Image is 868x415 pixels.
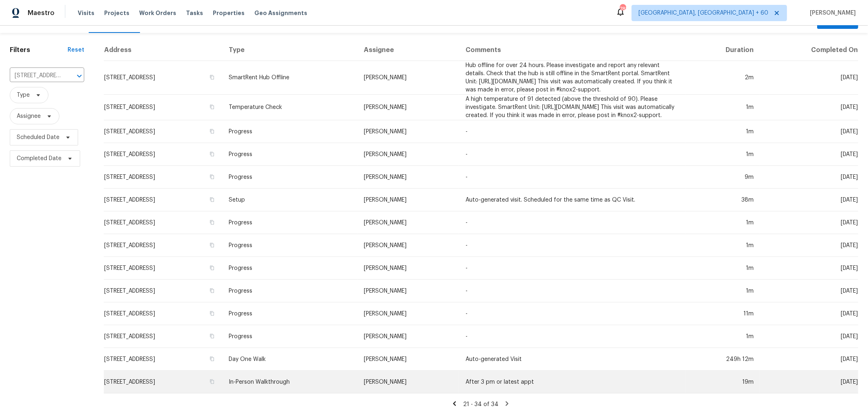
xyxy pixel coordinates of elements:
span: Type [17,91,30,99]
span: Assignee [17,112,41,120]
input: Search for an address... [10,70,61,82]
td: Auto-generated visit. Scheduled for the same time as QC Visit. [459,189,685,211]
td: [PERSON_NAME] [357,371,459,393]
button: Open [74,70,85,82]
td: Progress [222,234,357,257]
span: Maestro [28,9,55,17]
td: 1m [685,280,760,302]
span: Tasks [186,10,203,16]
button: Copy Address [208,264,216,272]
td: [DATE] [760,302,858,325]
td: - [459,257,685,280]
button: Copy Address [208,310,216,317]
span: 21 - 34 of 34 [463,402,498,407]
td: 2m [685,61,760,95]
td: [STREET_ADDRESS] [104,61,223,95]
span: Geo Assignments [254,9,307,17]
td: [DATE] [760,120,858,143]
td: Temperature Check [222,95,357,120]
th: Completed On [760,39,858,61]
td: [PERSON_NAME] [357,257,459,280]
td: [DATE] [760,280,858,302]
span: Properties [213,9,245,17]
td: [DATE] [760,95,858,120]
td: 1m [685,120,760,143]
span: [PERSON_NAME] [807,9,856,17]
td: [PERSON_NAME] [357,143,459,166]
td: Hub offline for over 24 hours. Please investigate and report any relevant details. Check that the... [459,61,685,95]
td: [STREET_ADDRESS] [104,280,223,302]
td: 249h 12m [685,348,760,371]
td: - [459,234,685,257]
span: Visits [78,9,94,17]
td: SmartRent Hub Offline [222,61,357,95]
td: [STREET_ADDRESS] [104,257,223,280]
td: - [459,143,685,166]
button: Copy Address [208,355,216,363]
td: Progress [222,120,357,143]
td: [DATE] [760,371,858,393]
td: - [459,280,685,302]
td: [PERSON_NAME] [357,189,459,211]
button: Copy Address [208,196,216,203]
td: [DATE] [760,143,858,166]
td: 1m [685,143,760,166]
td: A high temperature of 91 detected (above the threshold of 90). Please investigate. SmartRent Unit... [459,95,685,120]
button: Copy Address [208,173,216,180]
td: - [459,211,685,234]
td: [STREET_ADDRESS] [104,143,223,166]
td: After 3 pm or latest appt [459,371,685,393]
td: [STREET_ADDRESS] [104,211,223,234]
td: [PERSON_NAME] [357,325,459,348]
button: Copy Address [208,103,216,111]
h1: Filters [10,46,68,54]
td: [STREET_ADDRESS] [104,120,223,143]
button: Copy Address [208,287,216,294]
th: Assignee [357,39,459,61]
th: Type [222,39,357,61]
td: [STREET_ADDRESS] [104,325,223,348]
td: Progress [222,257,357,280]
td: [DATE] [760,257,858,280]
th: Address [104,39,223,61]
button: Copy Address [208,378,216,385]
td: [STREET_ADDRESS] [104,166,223,189]
td: 19m [685,371,760,393]
td: [PERSON_NAME] [357,234,459,257]
td: [PERSON_NAME] [357,61,459,95]
td: [DATE] [760,166,858,189]
td: 1m [685,211,760,234]
td: [STREET_ADDRESS] [104,234,223,257]
td: [PERSON_NAME] [357,211,459,234]
td: 1m [685,325,760,348]
span: Work Orders [139,9,176,17]
td: [STREET_ADDRESS] [104,302,223,325]
td: - [459,166,685,189]
span: Scheduled Date [17,133,59,141]
span: Completed Date [17,154,61,163]
td: In-Person Walkthrough [222,371,357,393]
td: Auto-generated Visit [459,348,685,371]
td: 38m [685,189,760,211]
td: - [459,325,685,348]
td: Progress [222,166,357,189]
th: Comments [459,39,685,61]
td: [DATE] [760,189,858,211]
td: - [459,120,685,143]
td: [DATE] [760,234,858,257]
span: Projects [104,9,129,17]
td: [PERSON_NAME] [357,302,459,325]
td: Setup [222,189,357,211]
td: Progress [222,302,357,325]
td: [DATE] [760,325,858,348]
td: [PERSON_NAME] [357,280,459,302]
td: [DATE] [760,61,858,95]
td: Progress [222,143,357,166]
td: - [459,302,685,325]
button: Copy Address [208,74,216,81]
td: [STREET_ADDRESS] [104,189,223,211]
td: [DATE] [760,348,858,371]
td: [PERSON_NAME] [357,348,459,371]
td: 1m [685,95,760,120]
button: Copy Address [208,219,216,226]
